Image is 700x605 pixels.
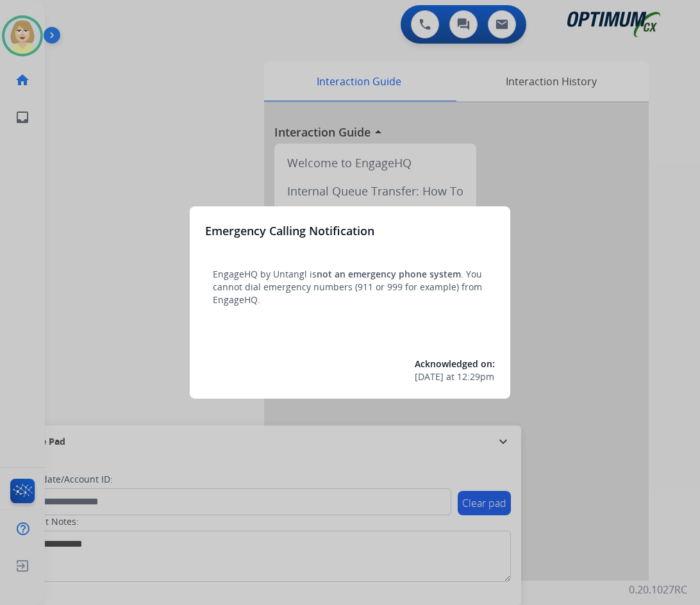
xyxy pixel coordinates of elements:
h3: Emergency Calling Notification [205,222,374,240]
p: EngageHQ by Untangl is . You cannot dial emergency numbers (911 or 999 for example) from EngageHQ. [213,268,487,306]
span: not an emergency phone system [317,268,461,280]
p: 0.20.1027RC [629,582,687,597]
span: 12:29pm [457,370,494,383]
span: [DATE] [415,370,444,383]
div: at [415,370,495,383]
span: Acknowledged on: [415,358,495,370]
